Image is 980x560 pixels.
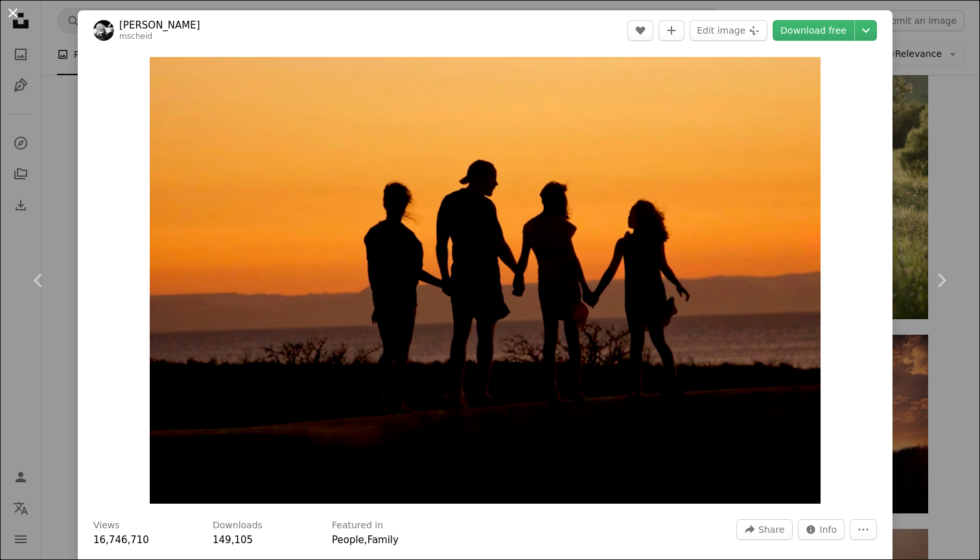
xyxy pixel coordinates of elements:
a: mscheid [119,32,152,41]
a: People [332,534,364,546]
img: silhouette of man standing beside shore under brown sky during daytime [150,57,821,504]
a: [PERSON_NAME] [119,19,200,32]
a: Download free [773,20,854,41]
button: Share this image [736,519,792,540]
span: Share [758,520,784,539]
button: Stats about this image [798,519,845,540]
button: Zoom in on this image [150,57,821,504]
button: Edit image [690,20,767,41]
a: Family [367,534,399,546]
h3: Downloads [213,519,262,532]
button: Add to Collection [659,20,684,41]
span: 149,105 [213,534,253,546]
span: , [364,534,367,546]
button: More Actions [850,519,877,540]
h3: Views [93,519,120,532]
a: Next [902,218,980,342]
span: 16,746,710 [93,534,149,546]
h3: Featured in [332,519,383,532]
span: Info [820,520,837,539]
img: Go to Mike Scheid's profile [93,20,114,41]
button: Like [627,20,653,41]
button: Choose download size [855,20,877,41]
